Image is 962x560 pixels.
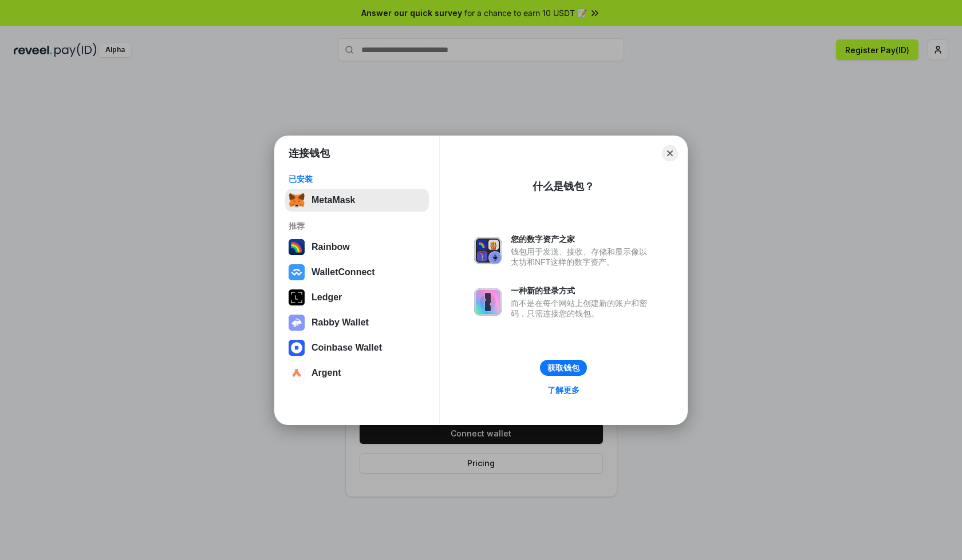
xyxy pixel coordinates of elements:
[540,360,587,376] button: 获取钱包
[662,145,678,161] button: Close
[511,234,653,244] div: 您的数字资产之家
[533,180,594,193] div: 什么是钱包？
[547,363,579,373] div: 获取钱包
[285,286,429,309] button: Ledger
[541,383,586,398] a: 了解更多
[511,298,653,319] div: 而不是在每个网站上创建新的账户和密码，只需连接您的钱包。
[289,365,305,381] img: svg+xml,%3Csvg%20width%3D%2228%22%20height%3D%2228%22%20viewBox%3D%220%200%2028%2028%22%20fill%3D...
[289,192,305,208] img: svg+xml,%3Csvg%20fill%3D%22none%22%20height%3D%2233%22%20viewBox%3D%220%200%2035%2033%22%20width%...
[289,239,305,255] img: svg+xml,%3Csvg%20width%3D%22120%22%20height%3D%22120%22%20viewBox%3D%220%200%20120%20120%22%20fil...
[312,242,350,252] div: Rainbow
[285,311,429,334] button: Rabby Wallet
[312,267,375,277] div: WalletConnect
[474,288,502,316] img: svg+xml,%3Csvg%20xmlns%3D%22http%3A%2F%2Fwww.w3.org%2F2000%2Fsvg%22%20fill%3D%22none%22%20viewBox...
[285,362,429,384] button: Argent
[312,317,369,328] div: Rabby Wallet
[285,336,429,359] button: Coinbase Wallet
[474,237,502,264] img: svg+xml,%3Csvg%20xmlns%3D%22http%3A%2F%2Fwww.w3.org%2F2000%2Fsvg%22%20fill%3D%22none%22%20viewBox...
[312,292,342,303] div: Ledger
[547,385,579,395] div: 了解更多
[312,368,341,378] div: Argent
[312,195,355,205] div: MetaMask
[285,236,429,259] button: Rainbow
[289,264,305,280] img: svg+xml,%3Csvg%20width%3D%2228%22%20height%3D%2228%22%20viewBox%3D%220%200%2028%2028%22%20fill%3D...
[289,221,425,231] div: 推荐
[289,146,330,160] h1: 连接钱包
[312,343,382,353] div: Coinbase Wallet
[511,247,653,267] div: 钱包用于发送、接收、存储和显示像以太坊和NFT这样的数字资产。
[289,315,305,331] img: svg+xml,%3Csvg%20xmlns%3D%22http%3A%2F%2Fwww.w3.org%2F2000%2Fsvg%22%20fill%3D%22none%22%20viewBox...
[289,174,425,184] div: 已安装
[289,289,305,305] img: svg+xml,%3Csvg%20xmlns%3D%22http%3A%2F%2Fwww.w3.org%2F2000%2Fsvg%22%20width%3D%2228%22%20height%3...
[511,285,653,296] div: 一种新的登录方式
[285,261,429,284] button: WalletConnect
[289,340,305,356] img: svg+xml,%3Csvg%20width%3D%2228%22%20height%3D%2228%22%20viewBox%3D%220%200%2028%2028%22%20fill%3D...
[285,189,429,212] button: MetaMask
